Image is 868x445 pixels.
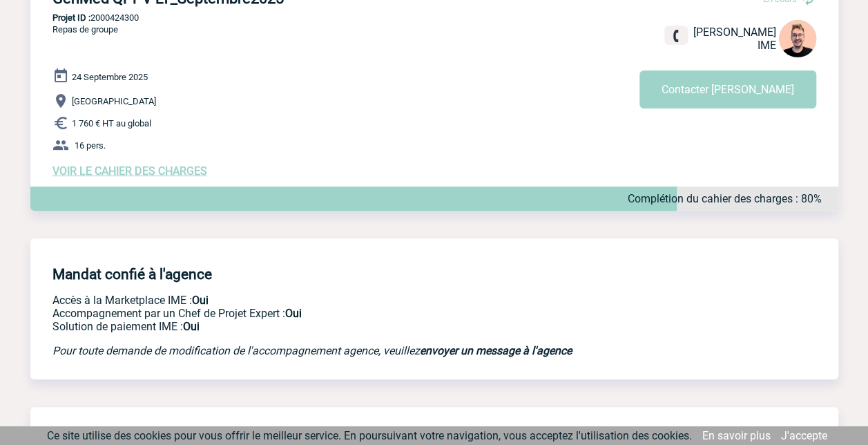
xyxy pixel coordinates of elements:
[72,118,151,129] span: 1 760 € HT au global
[285,307,302,320] b: Oui
[52,24,118,35] span: Repas de groupe
[75,140,106,151] span: 16 pers.
[30,12,838,23] p: 2000424300
[639,70,816,108] button: Contacter [PERSON_NAME]
[52,344,572,357] em: Pour toute demande de modification de l'accompagnement agence, veuillez
[758,39,776,52] span: IME
[72,72,148,82] span: 24 Septembre 2025
[47,429,692,442] span: Ce site utilise des cookies pour vous offrir le meilleur service. En poursuivant votre navigation...
[702,429,771,442] a: En savoir plus
[192,294,209,307] b: Oui
[52,12,90,23] b: Projet ID :
[420,344,572,357] a: envoyer un message à l'agence
[183,320,200,333] b: Oui
[781,429,827,442] a: J'accepte
[52,266,212,283] h4: Mandat confié à l'agence
[52,320,626,333] p: Conformité aux process achat client, Prise en charge de la facturation, Mutualisation de plusieur...
[52,307,626,320] p: Prestation payante
[779,20,816,57] img: 129741-1.png
[670,30,682,42] img: fixe.png
[52,294,626,307] p: Accès à la Marketplace IME :
[693,26,776,39] span: [PERSON_NAME]
[52,164,207,178] a: VOIR LE CAHIER DES CHARGES
[72,96,156,106] span: [GEOGRAPHIC_DATA]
